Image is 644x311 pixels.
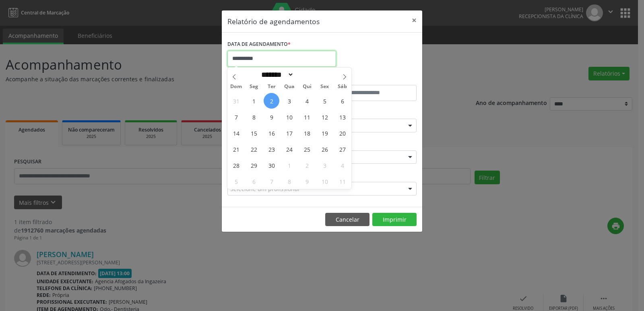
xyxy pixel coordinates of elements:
span: Dom [227,84,245,89]
span: Selecione um profissional [230,185,299,193]
span: Seg [245,84,263,89]
span: Setembro 27, 2025 [334,141,350,157]
input: Year [294,70,320,79]
span: Outubro 10, 2025 [317,173,332,189]
span: Setembro 26, 2025 [317,141,332,157]
span: Setembro 25, 2025 [299,141,315,157]
span: Setembro 7, 2025 [228,109,244,125]
span: Outubro 7, 2025 [264,173,279,189]
span: Setembro 9, 2025 [264,109,279,125]
span: Setembro 22, 2025 [246,141,262,157]
span: Outubro 9, 2025 [299,173,315,189]
span: Outubro 1, 2025 [281,157,297,173]
span: Qui [298,84,316,89]
span: Setembro 12, 2025 [317,109,332,125]
span: Setembro 10, 2025 [281,109,297,125]
label: ATÉ [324,72,417,85]
span: Setembro 2, 2025 [264,93,279,109]
span: Sex [316,84,334,89]
span: Qua [281,84,298,89]
span: Setembro 4, 2025 [299,93,315,109]
span: Setembro 1, 2025 [246,93,262,109]
label: DATA DE AGENDAMENTO [227,38,291,51]
span: Setembro 28, 2025 [228,157,244,173]
button: Close [406,10,422,30]
span: Ter [263,84,281,89]
span: Outubro 2, 2025 [299,157,315,173]
span: Outubro 8, 2025 [281,173,297,189]
span: Setembro 3, 2025 [281,93,297,109]
h5: Relatório de agendamentos [227,16,320,27]
span: Setembro 18, 2025 [299,125,315,141]
span: Setembro 6, 2025 [334,93,350,109]
span: Setembro 17, 2025 [281,125,297,141]
span: Outubro 6, 2025 [246,173,262,189]
span: Agosto 31, 2025 [228,93,244,109]
span: Setembro 11, 2025 [299,109,315,125]
span: Outubro 4, 2025 [334,157,350,173]
span: Outubro 3, 2025 [317,157,332,173]
button: Cancelar [325,213,369,227]
span: Setembro 19, 2025 [317,125,332,141]
select: Month [258,70,294,79]
span: Setembro 20, 2025 [334,125,350,141]
span: Setembro 16, 2025 [264,125,279,141]
span: Sáb [334,84,351,89]
span: Setembro 29, 2025 [246,157,262,173]
span: Outubro 5, 2025 [228,173,244,189]
span: Setembro 14, 2025 [228,125,244,141]
span: Setembro 23, 2025 [264,141,279,157]
span: Setembro 15, 2025 [246,125,262,141]
span: Outubro 11, 2025 [334,173,350,189]
span: Setembro 13, 2025 [334,109,350,125]
span: Setembro 24, 2025 [281,141,297,157]
button: Imprimir [372,213,417,227]
span: Setembro 5, 2025 [317,93,332,109]
span: Setembro 21, 2025 [228,141,244,157]
span: Setembro 8, 2025 [246,109,262,125]
span: Setembro 30, 2025 [264,157,279,173]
